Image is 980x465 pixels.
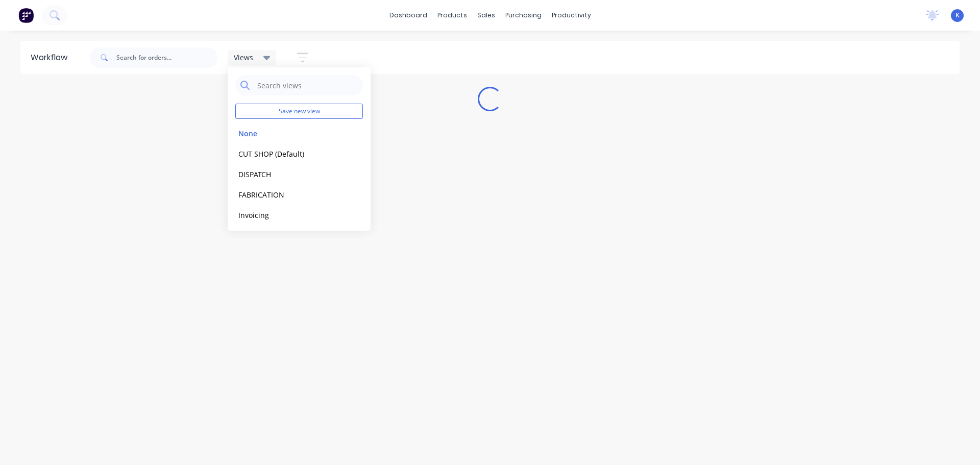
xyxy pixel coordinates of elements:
[384,8,432,23] a: dashboard
[234,52,253,63] span: Views
[18,8,34,23] img: Factory
[547,8,596,23] div: productivity
[235,230,344,241] button: MOULDING
[235,168,344,180] button: DISPATCH
[235,209,344,221] button: Invoicing
[235,104,363,119] button: Save new view
[472,8,500,23] div: sales
[432,8,472,23] div: products
[955,11,960,20] span: K
[500,8,547,23] div: purchasing
[235,148,344,160] button: CUT SHOP (Default)
[31,52,72,64] div: Workflow
[116,47,217,68] input: Search for orders...
[256,75,358,95] input: Search views
[235,128,344,139] button: None
[235,189,344,201] button: FABRICATION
